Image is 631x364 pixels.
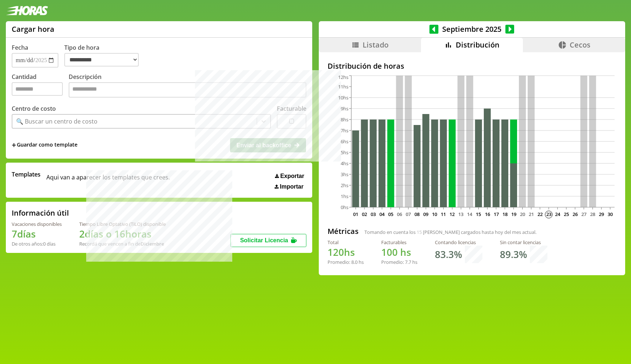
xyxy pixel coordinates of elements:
[338,94,348,101] tspan: 10hs
[351,259,357,265] span: 8.0
[12,240,62,247] div: De otros años: 0 días
[12,227,62,240] h1: 7 días
[64,43,145,68] label: Tipo de hora
[12,170,41,178] span: Templates
[417,229,422,235] span: 15
[240,237,288,243] span: Solicitar Licencia
[502,211,507,217] text: 18
[599,211,604,217] text: 29
[338,83,348,90] tspan: 11hs
[608,211,613,217] text: 30
[12,105,56,113] label: Centro de costo
[141,240,164,247] b: Diciembre
[328,239,364,246] div: Total
[467,211,473,217] text: 14
[328,259,364,265] div: Promedio: hs
[79,221,166,227] div: Tiempo Libre Optativo (TiLO) disponible
[435,248,462,261] h1: 83.3 %
[546,211,551,217] text: 23
[328,246,364,259] h1: hs
[341,182,348,189] tspan: 2hs
[338,74,348,80] tspan: 12hs
[500,248,527,261] h1: 89.3 %
[230,234,306,247] button: Solicitar Licencia
[280,183,303,190] span: Importar
[12,24,54,34] h1: Cargar hora
[16,117,97,125] div: 🔍 Buscar un centro de costo
[79,240,166,247] div: Recordá que vencen a fin de
[581,211,586,217] text: 27
[423,211,428,217] text: 09
[273,172,306,180] button: Exportar
[353,211,358,217] text: 01
[458,211,463,217] text: 13
[573,211,578,217] text: 26
[432,211,437,217] text: 10
[381,239,417,246] div: Facturables
[12,141,16,149] span: +
[364,229,536,235] span: Tomando en cuenta los [PERSON_NAME] cargados hasta hoy del mes actual.
[12,43,28,52] label: Fecha
[6,6,48,15] img: logotipo
[341,160,348,167] tspan: 4hs
[441,211,446,217] text: 11
[538,211,543,217] text: 22
[341,149,348,156] tspan: 5hs
[388,211,393,217] text: 05
[12,221,62,227] div: Vacaciones disponibles
[456,40,500,50] span: Distribución
[379,211,385,217] text: 04
[570,40,590,50] span: Cecos
[328,61,616,71] h2: Distribución de horas
[69,82,306,98] textarea: Descripción
[381,246,398,259] span: 100
[528,211,534,217] text: 21
[79,227,166,240] h1: 2 días o 16 horas
[277,105,306,113] label: Facturable
[12,82,63,96] input: Cantidad
[64,53,139,67] select: Tipo de hora
[12,73,69,99] label: Cantidad
[12,141,77,149] span: +Guardar como template
[397,211,402,217] text: 06
[371,211,376,217] text: 03
[341,138,348,145] tspan: 6hs
[493,211,498,217] text: 17
[450,211,455,217] text: 12
[511,211,516,217] text: 19
[590,211,595,217] text: 28
[362,211,367,217] text: 02
[69,73,306,99] label: Descripción
[341,171,348,178] tspan: 3hs
[328,226,359,236] h2: Métricas
[341,204,348,211] tspan: 0hs
[46,170,170,190] span: Aqui van a aparecer los templates que crees.
[381,259,417,265] div: Promedio: hs
[341,116,348,123] tspan: 8hs
[476,211,481,217] text: 15
[381,246,417,259] h1: hs
[341,127,348,134] tspan: 7hs
[280,173,304,179] span: Exportar
[439,24,505,34] span: Septiembre 2025
[341,193,348,200] tspan: 1hs
[564,211,569,217] text: 25
[485,211,490,217] text: 16
[363,40,389,50] span: Listado
[414,211,420,217] text: 08
[328,246,344,259] span: 120
[341,105,348,112] tspan: 9hs
[406,211,411,217] text: 07
[405,259,411,265] span: 7.7
[500,239,547,246] div: Sin contar licencias
[555,211,561,217] text: 24
[12,208,69,218] h2: Información útil
[520,211,525,217] text: 20
[435,239,482,246] div: Contando licencias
